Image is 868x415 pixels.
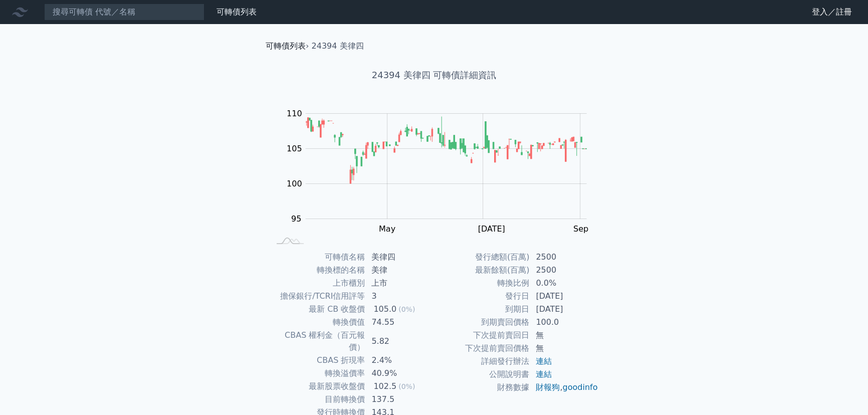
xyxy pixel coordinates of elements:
td: , [530,381,598,394]
td: 無 [530,329,598,342]
td: 到期日 [434,303,530,316]
td: 擔保銀行/TCRI信用評等 [270,290,365,303]
td: 0.0% [530,277,598,290]
td: CBAS 折現率 [270,354,365,367]
span: (0%) [398,382,415,390]
td: 最新 CB 收盤價 [270,303,365,316]
td: 發行日 [434,290,530,303]
tspan: 100 [287,179,302,188]
td: 詳細發行辦法 [434,355,530,368]
td: 公開說明書 [434,368,530,381]
li: 24394 美律四 [312,40,364,52]
td: 上市櫃別 [270,277,365,290]
span: (0%) [398,305,415,313]
td: 轉換價值 [270,316,365,329]
a: 連結 [536,369,552,379]
li: › [266,40,309,52]
td: 上市 [365,277,434,290]
div: 102.5 [371,380,398,392]
td: 2500 [530,251,598,264]
td: 無 [530,342,598,355]
tspan: Sep [573,224,588,234]
a: 可轉債列表 [216,7,257,17]
td: [DATE] [530,303,598,316]
a: goodinfo [562,382,597,392]
td: 財務數據 [434,381,530,394]
td: 5.82 [365,329,434,354]
a: 連結 [536,356,552,366]
td: 2.4% [365,354,434,367]
td: 3 [365,290,434,303]
td: 轉換溢價率 [270,367,365,380]
div: 105.0 [371,303,398,315]
tspan: 95 [291,214,301,224]
td: 最新股票收盤價 [270,380,365,393]
tspan: [DATE] [478,224,505,234]
tspan: May [379,224,395,234]
h1: 24394 美律四 可轉債詳細資訊 [258,68,610,82]
td: 美律 [365,264,434,277]
td: 發行總額(百萬) [434,251,530,264]
td: 40.9% [365,367,434,380]
g: Chart [281,109,601,234]
td: 2500 [530,264,598,277]
td: 74.55 [365,316,434,329]
td: 下次提前賣回價格 [434,342,530,355]
td: 最新餘額(百萬) [434,264,530,277]
a: 財報狗 [536,382,560,392]
a: 可轉債列表 [266,41,306,51]
input: 搜尋可轉債 代號／名稱 [44,4,204,21]
a: 登入／註冊 [804,4,860,20]
td: 下次提前賣回日 [434,329,530,342]
td: 100.0 [530,316,598,329]
iframe: Chat Widget [818,367,868,415]
td: 137.5 [365,393,434,406]
td: [DATE] [530,290,598,303]
td: 到期賣回價格 [434,316,530,329]
td: 轉換標的名稱 [270,264,365,277]
tspan: 110 [287,109,302,118]
td: 目前轉換價 [270,393,365,406]
td: CBAS 權利金（百元報價） [270,329,365,354]
td: 可轉債名稱 [270,251,365,264]
div: 聊天小工具 [818,367,868,415]
td: 美律四 [365,251,434,264]
td: 轉換比例 [434,277,530,290]
tspan: 105 [287,144,302,153]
